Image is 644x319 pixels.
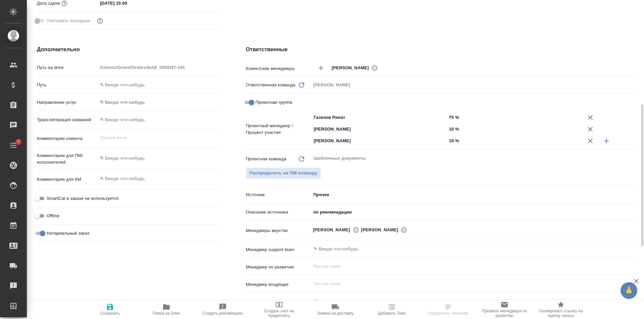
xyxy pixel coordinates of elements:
button: Open [443,129,444,130]
button: Выбери, если сб и вс нужно считать рабочими днями для выполнения заказа. [96,16,104,25]
span: Распределить на ПМ-команду [250,169,318,177]
span: [PERSON_NAME] [313,227,354,233]
button: Заявка на доставку [307,300,364,319]
input: ✎ Введи что-нибудь [98,80,219,90]
h4: Дополнительно [37,46,219,54]
p: Описание источника [246,209,311,216]
p: Источник [246,191,311,198]
button: Open [633,248,634,250]
span: В заказе уже есть ответственный ПМ или ПМ группа [246,167,321,179]
button: Open [443,140,444,142]
input: ✎ Введи что-нибудь [311,207,637,217]
p: Менеджер входящих [246,281,311,288]
span: Призвать менеджера по развитию [480,309,529,318]
p: Комментарии для КМ [37,176,98,183]
p: Менеджер по продажам [246,299,311,305]
span: 7 [13,139,23,145]
input: ✎ Введи что-нибудь [98,115,219,125]
input: ✎ Введи что-нибудь [446,124,582,134]
button: Open [633,229,634,231]
button: Призвать менеджера по развитию [476,300,533,319]
button: Скопировать ссылку на оценку заказа [533,300,589,319]
span: Нотариальный заказ [47,230,89,237]
p: Менеджеры верстки [246,227,311,234]
div: [PERSON_NAME] [313,226,361,234]
span: [PERSON_NAME] [332,65,373,71]
span: Определить тематику [428,311,468,316]
div: [PERSON_NAME] [311,79,637,91]
span: [PERSON_NAME] [361,227,402,233]
p: Менеджер по развитию [246,264,311,270]
a: 7 [2,137,25,154]
button: Добавить [598,133,614,149]
div: ✎ Введи что-нибудь [98,97,219,108]
span: Создать рекламацию [203,311,243,316]
button: 🙏 [621,282,637,299]
p: Комментарии клиента [37,135,98,142]
input: ✎ Введи что-нибудь [446,136,582,146]
div: [PERSON_NAME] [332,64,380,72]
button: Распределить на ПМ-команду [246,167,321,179]
p: Комментарии для ПМ/исполнителей [37,152,98,166]
span: Добавить Todo [378,311,406,316]
input: ✎ Введи что-нибудь [313,245,612,253]
p: Путь на drive [37,64,98,71]
p: Транслитерация названий [37,116,98,123]
button: Добавить Todo [364,300,420,319]
button: Определить тематику [420,300,476,319]
p: Проектная команда [246,156,286,162]
span: Сохранить [100,311,120,316]
p: Проектный менеджер / Процент участия [246,123,311,136]
input: Пустое поле [98,63,219,72]
div: [PERSON_NAME] [361,226,410,234]
button: Добавить менеджера [313,60,329,76]
span: Заявка на доставку [317,311,354,316]
p: Клиентские менеджеры [246,65,311,72]
button: Создать счет на предоплату [251,300,307,319]
span: Учитывать выходные [47,17,91,24]
button: Open [443,117,444,118]
span: 🙏 [623,284,635,298]
p: Ответственная команда [246,82,296,88]
span: SmartCat в заказе не используется [47,195,118,202]
p: Менеджер support team [246,246,311,253]
span: Скопировать ссылку на оценку заказа [537,309,585,318]
div: Прочее [311,189,637,201]
button: Open [633,67,634,69]
button: Сохранить [82,300,138,319]
span: Папка на Drive [153,311,180,316]
button: Создать рекламацию [195,300,251,319]
button: Папка на Drive [138,300,195,319]
input: Пустое поле [313,297,621,305]
span: Offline [47,213,59,219]
p: Направление услуг [37,99,98,106]
span: Создать счет на предоплату [255,309,303,318]
input: Пустое поле [313,280,621,288]
div: ✎ Введи что-нибудь [100,99,211,106]
h4: Ответственные [246,46,637,54]
input: ✎ Введи что-нибудь [446,112,582,122]
span: Проектная группа [256,99,292,106]
input: Пустое поле [313,262,621,270]
p: Путь [37,82,98,88]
